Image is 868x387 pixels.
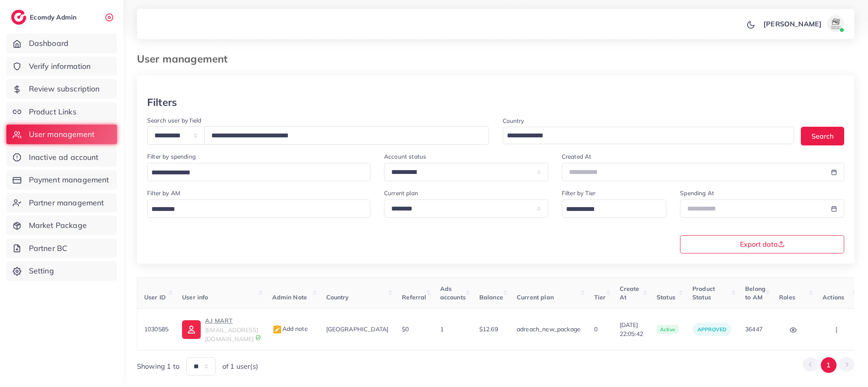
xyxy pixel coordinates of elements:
label: Created At [562,152,592,161]
span: of 1 user(s) [222,361,258,371]
span: adreach_new_package [517,325,581,333]
span: Partner BC [29,243,68,254]
p: A.I MART [205,316,258,326]
label: Country [503,117,524,125]
span: User info [182,293,208,301]
span: $0 [402,325,409,333]
span: Status [657,293,675,301]
span: Inactive ad account [29,152,99,163]
img: avatar [827,15,844,32]
span: Balance [479,293,503,301]
label: Spending At [680,189,714,197]
button: Export data [680,235,844,253]
input: Search for option [148,166,359,179]
a: Setting [6,261,117,281]
input: Search for option [504,129,783,142]
span: Admin Note [272,293,307,301]
div: Search for option [503,127,794,144]
a: [PERSON_NAME]avatar [759,15,848,32]
span: $12.69 [479,325,498,333]
label: Filter by spending [147,152,196,161]
span: Country [326,293,349,301]
label: Current plan [384,189,418,197]
div: Search for option [147,199,370,218]
a: Product Links [6,102,117,122]
a: Market Package [6,216,117,235]
span: Belong to AM [745,285,766,301]
a: Payment management [6,170,117,190]
span: Roles [779,293,795,301]
img: logo [11,10,26,25]
span: active [657,325,679,334]
h3: Filters [147,96,177,108]
span: 0 [594,325,598,333]
span: Tier [594,293,606,301]
a: User management [6,125,117,144]
span: Partner management [29,197,104,208]
span: Add note [272,325,308,333]
span: approved [697,326,726,333]
img: ic-user-info.36bf1079.svg [182,320,201,339]
h2: Ecomdy Admin [30,13,79,21]
span: Ads accounts [440,285,466,301]
span: Current plan [517,293,554,301]
span: Market Package [29,220,87,231]
span: Product Links [29,106,77,117]
input: Search for option [563,203,655,216]
span: Setting [29,265,54,276]
span: User management [29,129,94,140]
span: [DATE] 22:05:42 [620,321,643,338]
a: logoEcomdy Admin [11,10,79,25]
a: Partner BC [6,239,117,258]
span: Referral [402,293,426,301]
h3: User management [137,53,234,65]
a: Dashboard [6,34,117,53]
span: Actions [822,293,844,301]
label: Account status [384,152,426,161]
span: Verify information [29,61,91,72]
ul: Pagination [803,357,854,373]
span: Review subscription [29,83,100,94]
a: Partner management [6,193,117,213]
span: User ID [144,293,166,301]
p: [PERSON_NAME] [763,19,822,29]
a: Review subscription [6,79,117,99]
span: Payment management [29,174,109,185]
div: Search for option [562,199,666,218]
button: Search [801,127,844,145]
a: Verify information [6,57,117,76]
input: Search for option [148,203,359,216]
span: Showing 1 to [137,361,179,371]
div: Search for option [147,163,370,181]
label: Filter by AM [147,189,180,197]
span: Export data [740,241,785,248]
span: 36447 [745,325,763,333]
span: [GEOGRAPHIC_DATA] [326,325,389,333]
span: Create At [620,285,640,301]
span: 1 [440,325,444,333]
img: 9CAL8B2pu8EFxCJHYAAAAldEVYdGRhdGU6Y3JlYXRlADIwMjItMTItMDlUMDQ6NTg6MzkrMDA6MDBXSlgLAAAAJXRFWHRkYXR... [255,335,261,341]
label: Filter by Tier [562,189,595,197]
button: Go to page 1 [821,357,837,373]
span: 1030585 [144,325,168,333]
a: Inactive ad account [6,148,117,167]
img: admin_note.cdd0b510.svg [272,324,282,335]
span: [EMAIL_ADDRESS][DOMAIN_NAME] [205,326,258,342]
span: Product Status [692,285,715,301]
label: Search user by field [147,116,201,125]
span: Dashboard [29,38,68,49]
a: A.I MART[EMAIL_ADDRESS][DOMAIN_NAME] [182,316,258,343]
